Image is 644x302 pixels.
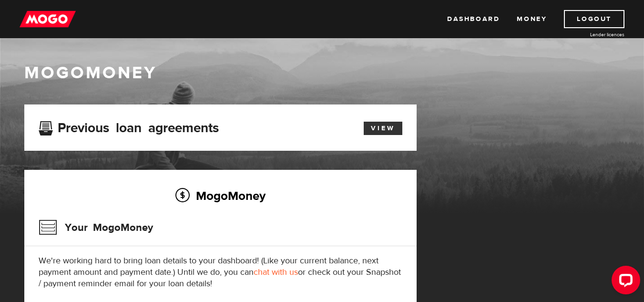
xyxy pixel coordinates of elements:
[20,10,76,28] img: mogo_logo-11ee424be714fa7cbb0f0f49df9e16ec.png
[564,10,624,28] a: Logout
[39,186,402,206] h2: MogoMoney
[604,262,644,302] iframe: LiveChat chat widget
[447,10,500,28] a: Dashboard
[39,255,402,290] p: We're working hard to bring loan details to your dashboard! (Like your current balance, next paym...
[39,215,153,240] h3: Your MogoMoney
[364,122,402,135] a: View
[24,63,620,83] h1: MogoMoney
[39,120,219,133] h3: Previous loan agreements
[254,267,298,278] a: chat with us
[553,31,624,38] a: Lender licences
[517,10,547,28] a: Money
